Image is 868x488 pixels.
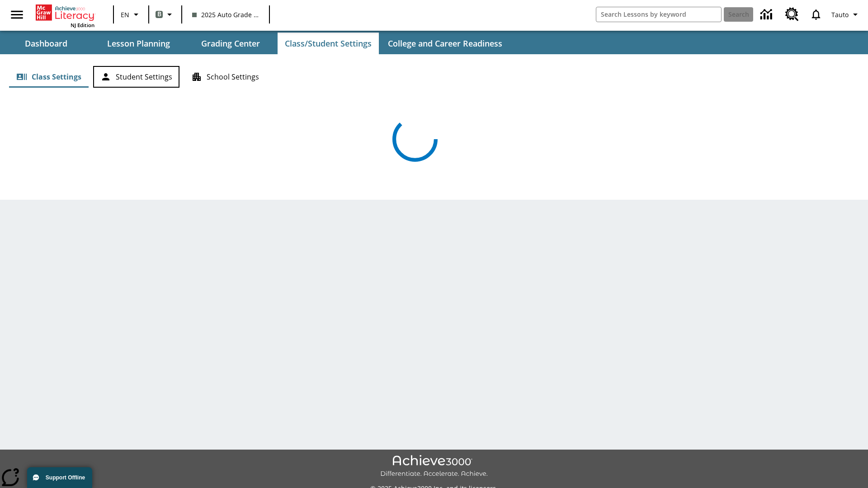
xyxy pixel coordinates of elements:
[755,2,780,27] a: Data Center
[804,3,828,26] a: Notifications
[93,66,179,88] button: Student Settings
[184,66,266,88] button: School Settings
[121,10,129,19] span: EN
[157,9,161,20] span: B
[9,66,89,88] button: Class Settings
[152,6,179,23] button: Boost Class color is gray green. Change class color
[596,7,721,22] input: search field
[93,33,184,54] button: Lesson Planning
[36,3,94,28] div: Home
[46,474,85,481] span: Support Offline
[117,6,146,23] button: Language: EN, Select a language
[381,33,509,54] button: College and Career Readiness
[4,1,30,28] button: Open side menu
[9,66,859,88] div: Class/Student Settings
[27,467,92,488] button: Support Offline
[1,33,91,54] button: Dashboard
[828,6,864,23] button: Profile/Settings
[831,10,849,19] span: Tauto
[380,455,488,478] img: Achieve3000 Differentiate Accelerate Achieve
[780,2,804,27] a: Resource Center, Will open in new tab
[278,33,379,54] button: Class/Student Settings
[185,33,276,54] button: Grading Center
[36,4,94,22] a: Home
[192,10,259,19] span: 2025 Auto Grade 1 B
[71,22,94,28] span: NJ Edition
